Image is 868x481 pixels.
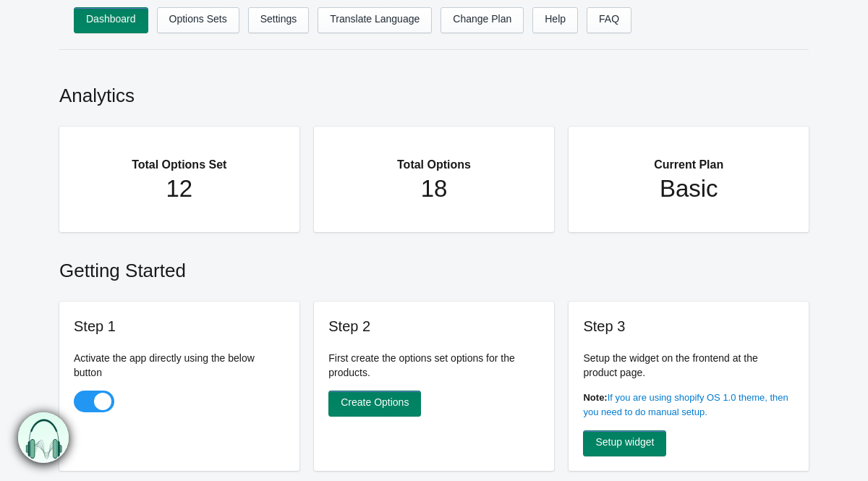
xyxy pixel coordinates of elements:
a: Settings [248,7,310,33]
img: bxm.png [16,412,67,464]
h2: Current Plan [597,141,780,174]
h1: 18 [343,174,525,203]
a: If you are using shopify OS 1.0 theme, then you need to do manual setup. [583,392,788,417]
a: Dashboard [74,7,148,33]
h3: Step 3 [583,316,794,336]
h3: Step 1 [74,316,285,336]
h2: Getting Started [59,243,809,291]
a: Create Options [328,391,421,417]
p: Setup the widget on the frontend at the product page. [583,351,794,380]
h2: Total Options [343,141,525,174]
p: First create the options set options for the products. [328,351,540,380]
a: Help [532,7,578,33]
h1: Basic [597,174,780,203]
h2: Analytics [59,68,809,116]
b: Note: [583,392,607,403]
p: Activate the app directly using the below button [74,351,285,380]
a: Translate Language [318,7,432,33]
a: Options Sets [157,7,239,33]
h3: Step 2 [328,316,540,336]
a: FAQ [587,7,631,33]
h2: Total Options Set [88,141,271,174]
a: Setup widget [583,430,666,456]
a: Change Plan [441,7,524,33]
h1: 12 [88,174,271,203]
